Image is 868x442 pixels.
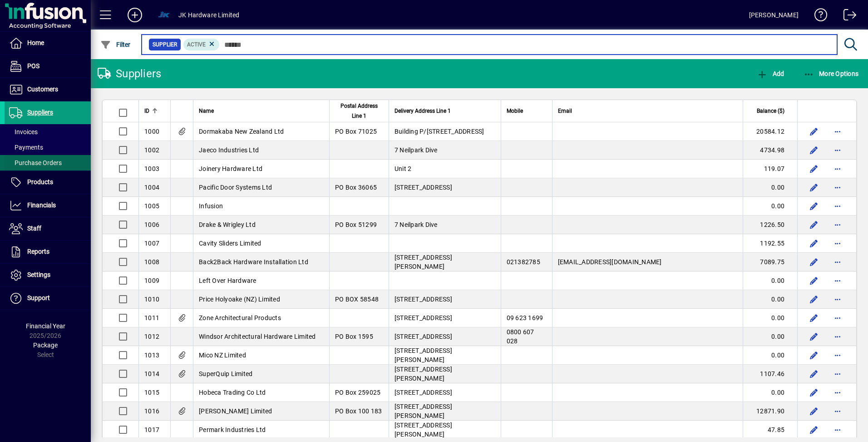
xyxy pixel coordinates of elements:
span: Active [187,41,206,48]
span: Delivery Address Line 1 [395,106,451,116]
button: More options [830,422,845,437]
span: Pacific Door Systems Ltd [199,184,272,191]
span: 1006 [144,221,159,228]
a: Support [5,287,91,310]
span: [STREET_ADDRESS][PERSON_NAME] [395,403,452,419]
span: Infusion [199,202,223,210]
span: Dormakaba New Zealand Ltd [199,128,284,135]
span: Mico NZ Limited [199,352,246,359]
span: Windsor Architectural Hardware Limited [199,333,316,340]
button: More options [830,292,845,306]
span: 1004 [144,184,159,191]
span: 1016 [144,407,159,415]
button: Add [755,65,786,82]
span: Balance ($) [757,106,784,116]
span: 1013 [144,352,159,359]
span: 7 Neilpark Dive [395,221,438,228]
span: [STREET_ADDRESS][PERSON_NAME] [395,254,452,270]
span: 1012 [144,333,159,340]
span: Building P/[STREET_ADDRESS] [395,128,484,135]
button: More options [830,273,845,288]
span: 7 Neilpark Dive [395,146,438,154]
span: Staff [27,225,41,232]
span: ID [144,106,149,116]
button: Edit [807,180,821,195]
td: 12871.90 [743,402,797,421]
span: 021382785 [507,258,540,266]
button: Edit [807,236,821,251]
span: [STREET_ADDRESS][PERSON_NAME] [395,422,452,438]
button: Edit [807,292,821,306]
button: Edit [807,143,821,157]
td: 0.00 [743,327,797,346]
span: Postal Address Line 1 [335,101,383,121]
button: Edit [807,385,821,400]
span: Reports [27,248,49,255]
span: [STREET_ADDRESS] [395,314,452,321]
span: [STREET_ADDRESS] [395,296,452,303]
span: PO Box 51299 [335,221,377,228]
span: Unit 2 [395,165,412,172]
span: Name [199,106,214,116]
div: Name [199,106,324,116]
td: 119.07 [743,160,797,178]
td: 0.00 [743,383,797,402]
a: POS [5,55,91,78]
button: Edit [807,161,821,176]
span: Customers [27,85,58,93]
span: 1015 [144,389,159,396]
span: PO Box 36065 [335,184,377,191]
button: More options [830,329,845,344]
span: Mobile [507,106,523,116]
button: More Options [801,65,861,82]
div: ID [144,106,165,116]
button: More options [830,143,845,157]
span: [PERSON_NAME] Limited [199,407,272,415]
td: 0.00 [743,290,797,309]
span: Back2Back Hardware Installation Ltd [199,258,308,266]
div: JK Hardware Limited [178,8,239,22]
span: Payments [9,144,43,151]
a: Logout [837,2,857,31]
button: More options [830,199,845,213]
button: Edit [807,255,821,269]
button: Edit [807,329,821,344]
a: Staff [5,217,91,240]
span: 1014 [144,370,159,377]
div: Suppliers [98,66,161,81]
span: [STREET_ADDRESS] [395,333,452,340]
span: 1008 [144,258,159,266]
button: Edit [807,422,821,437]
span: Support [27,294,50,301]
span: Add [757,70,784,77]
span: Financial Year [26,322,65,330]
span: Joinery Hardware Ltd [199,165,262,172]
span: 1017 [144,426,159,433]
button: Edit [807,124,821,139]
span: Financials [27,201,56,209]
button: More options [830,124,845,139]
span: POS [27,62,39,70]
button: More options [830,161,845,176]
td: 0.00 [743,197,797,216]
td: 1107.46 [743,365,797,383]
span: 1007 [144,240,159,247]
span: PO Box 71025 [335,128,377,135]
a: Customers [5,78,91,101]
span: Filter [100,41,131,48]
div: Balance ($) [749,106,793,116]
td: 47.85 [743,421,797,439]
span: SuperQuip Limited [199,370,252,377]
button: More options [830,217,845,232]
button: Edit [807,199,821,213]
a: Financials [5,194,91,217]
button: Add [120,7,149,23]
span: PO BOX 58548 [335,296,379,303]
span: Suppliers [27,109,53,116]
span: More Options [804,70,859,77]
td: 0.00 [743,346,797,365]
span: Zone Architectural Products [199,314,281,321]
a: Purchase Orders [5,155,91,171]
span: [EMAIL_ADDRESS][DOMAIN_NAME] [558,258,662,266]
span: [STREET_ADDRESS][PERSON_NAME] [395,366,452,382]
